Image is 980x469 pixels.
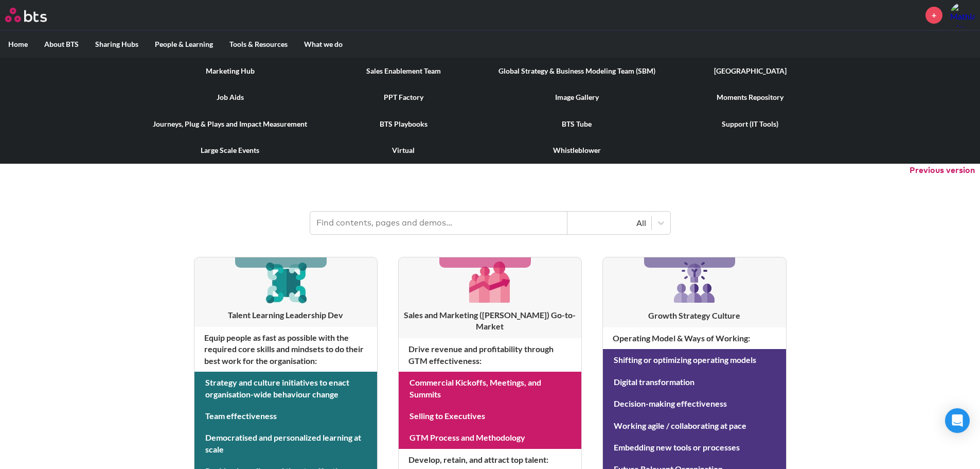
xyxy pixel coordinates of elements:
img: [object Object] [670,257,719,307]
div: All [573,217,646,229]
h4: Operating Model & Ways of Working : [603,327,786,349]
h3: Talent Learning Leadership Dev [194,309,377,321]
a: + [925,7,942,24]
label: About BTS [36,31,87,58]
button: Previous version [910,165,975,176]
label: Sharing Hubs [87,31,147,58]
img: [object Object] [466,257,514,306]
h4: Equip people as fast as possible with the required core skills and mindsets to do their best work... [194,327,377,372]
h3: Sales and Marketing ([PERSON_NAME]) Go-to-Market [399,309,581,333]
h4: Drive revenue and profitability through GTM effectiveness : [399,338,581,372]
h3: Growth Strategy Culture [603,310,786,321]
label: People & Learning [147,31,221,58]
input: Find contents, pages and demos... [310,212,567,234]
div: Open Intercom Messenger [945,408,970,433]
img: Mathias Werner [950,3,975,27]
label: Tools & Resources [221,31,296,58]
a: Profile [950,3,975,27]
a: Go home [5,8,66,22]
img: BTS Logo [5,8,47,22]
label: What we do [296,31,351,58]
img: [object Object] [261,257,310,306]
